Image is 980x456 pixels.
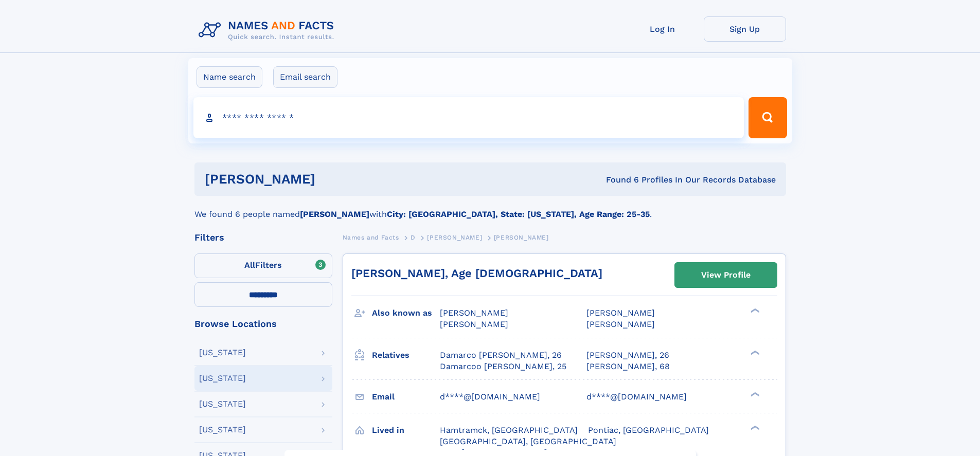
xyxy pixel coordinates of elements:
div: [US_STATE] [199,374,246,382]
span: All [244,260,255,270]
a: [PERSON_NAME], Age [DEMOGRAPHIC_DATA] [351,267,602,280]
button: Search Button [749,97,787,138]
a: Sign Up [704,16,786,42]
div: [US_STATE] [199,349,246,357]
span: [PERSON_NAME] [440,308,508,318]
label: Email search [273,66,337,88]
span: [PERSON_NAME] [440,319,508,329]
a: [PERSON_NAME], 26 [586,350,669,361]
span: [PERSON_NAME] [427,234,482,241]
h1: [PERSON_NAME] [205,173,461,186]
a: Damarcoo [PERSON_NAME], 25 [440,361,566,372]
img: Logo Names and Facts [194,16,343,44]
input: search input [193,97,744,138]
h3: Email [372,388,440,406]
a: View Profile [675,263,777,287]
div: View Profile [701,263,751,287]
h3: Also known as [372,304,440,322]
a: D [411,231,416,244]
div: [US_STATE] [199,426,246,434]
div: Browse Locations [194,319,332,329]
div: We found 6 people named with . [194,196,786,221]
span: [PERSON_NAME] [586,319,655,329]
span: [PERSON_NAME] [494,234,549,241]
a: Log In [621,16,704,42]
span: [GEOGRAPHIC_DATA], [GEOGRAPHIC_DATA] [440,436,616,446]
div: [US_STATE] [199,400,246,408]
div: ❯ [748,424,760,431]
a: [PERSON_NAME], 68 [586,361,670,372]
span: Hamtramck, [GEOGRAPHIC_DATA] [440,425,578,435]
span: D [411,234,416,241]
b: [PERSON_NAME] [300,209,369,219]
label: Name search [197,66,262,88]
a: Damarco [PERSON_NAME], 26 [440,350,562,361]
div: ❯ [748,307,760,314]
span: Pontiac, [GEOGRAPHIC_DATA] [588,425,709,435]
div: Found 6 Profiles In Our Records Database [460,174,776,186]
div: ❯ [748,391,760,397]
div: Filters [194,233,332,242]
a: Names and Facts [343,231,399,244]
span: [PERSON_NAME] [586,308,655,318]
h3: Lived in [372,422,440,439]
a: [PERSON_NAME] [427,231,482,244]
div: ❯ [748,349,760,356]
b: City: [GEOGRAPHIC_DATA], State: [US_STATE], Age Range: 25-35 [387,209,650,219]
h3: Relatives [372,346,440,364]
label: Filters [194,253,332,278]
